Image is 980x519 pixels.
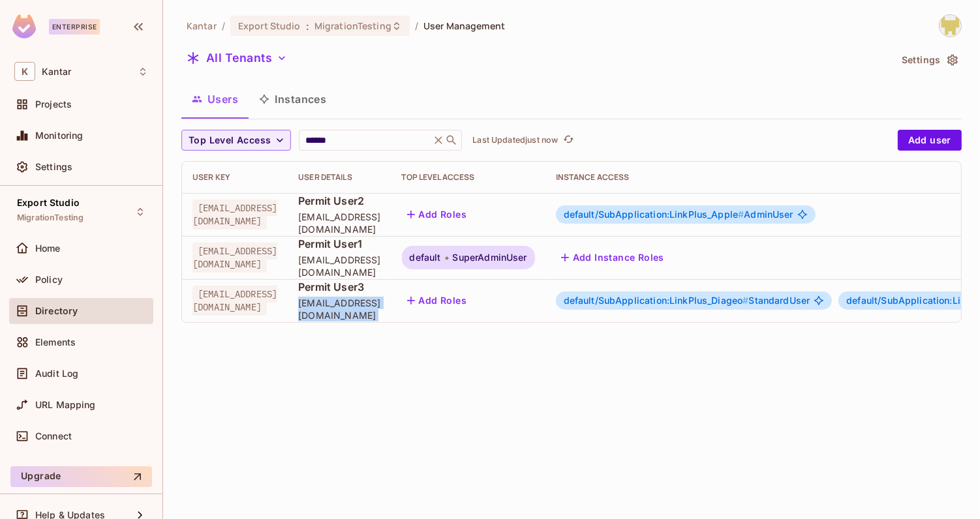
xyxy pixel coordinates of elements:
[35,306,78,316] span: Directory
[564,209,793,220] span: AdminUser
[472,135,558,145] p: Last Updated just now
[558,132,576,148] span: Click to refresh data
[298,297,380,321] span: [EMAIL_ADDRESS][DOMAIN_NAME]
[35,99,72,110] span: Projects
[402,172,535,183] div: Top Level Access
[49,19,100,35] div: Enterprise
[564,295,749,306] span: default/SubApplication:LinkPlus_Diageo
[192,286,277,316] span: [EMAIL_ADDRESS][DOMAIN_NAME]
[738,209,744,220] span: #
[410,252,441,263] span: default
[453,252,527,263] span: SuperAdminUser
[564,295,810,306] span: StandardUser
[402,204,472,225] button: Add Roles
[17,198,80,208] span: Export Studio
[896,50,962,70] button: Settings
[940,15,961,37] img: Girishankar.VP@kantar.com
[181,83,249,115] button: Users
[192,243,277,273] span: [EMAIL_ADDRESS][DOMAIN_NAME]
[14,62,35,81] span: K
[298,280,380,294] span: Permit User3
[415,20,418,32] li: /
[35,274,63,285] span: Policy
[743,295,748,306] span: #
[192,200,277,230] span: [EMAIL_ADDRESS][DOMAIN_NAME]
[10,466,152,487] button: Upgrade
[298,237,380,251] span: Permit User1
[12,14,36,38] img: SReyMgAAAABJRU5ErkJggg==
[249,83,337,115] button: Instances
[181,130,291,151] button: Top Level Access
[563,134,574,147] span: refresh
[238,20,301,32] span: Export Studio
[560,132,576,148] button: refresh
[222,20,225,32] li: /
[298,172,380,183] div: User Details
[35,400,96,410] span: URL Mapping
[187,20,217,32] span: the active workspace
[423,20,505,32] span: User Management
[556,247,669,268] button: Add Instance Roles
[35,130,84,141] span: Monitoring
[314,20,391,32] span: MigrationTesting
[17,213,84,223] span: MigrationTesting
[298,254,380,278] span: [EMAIL_ADDRESS][DOMAIN_NAME]
[181,48,292,68] button: All Tenants
[192,172,277,183] div: User Key
[35,368,78,379] span: Audit Log
[564,209,744,220] span: default/SubApplication:LinkPlus_Apple
[402,290,472,311] button: Add Roles
[298,194,380,208] span: Permit User2
[35,337,76,348] span: Elements
[298,211,380,235] span: [EMAIL_ADDRESS][DOMAIN_NAME]
[35,243,61,254] span: Home
[35,431,72,441] span: Connect
[898,130,962,151] button: Add user
[42,67,71,77] span: Workspace: Kantar
[35,162,72,172] span: Settings
[305,21,310,31] span: :
[189,132,271,149] span: Top Level Access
